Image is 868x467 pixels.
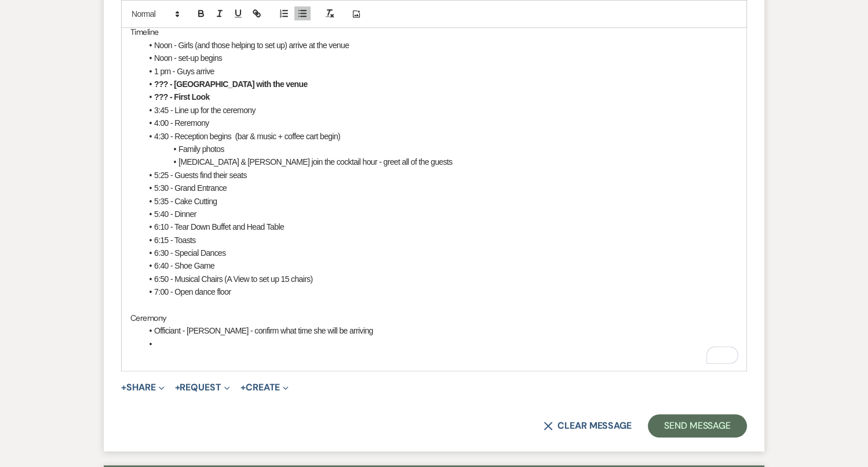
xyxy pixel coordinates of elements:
button: Create [240,383,289,392]
span: + [240,383,246,392]
li: 5:25 - Guests find their seats [142,169,738,182]
button: Request [175,383,230,392]
span: + [121,383,126,392]
li: 5:30 - Grand Entrance [142,182,738,194]
strong: ??? - First Look [154,92,210,102]
p: Ceremony [130,312,738,324]
li: 4:00 - Reremony [142,117,738,129]
li: 3:45 - Line up for the ceremony [142,104,738,117]
li: Officiant - [PERSON_NAME] - confirm what time she will be arriving [142,324,738,337]
li: 7:00 - Open dance floor [142,285,738,298]
li: Noon - set-up begins [142,52,738,64]
span: + [175,383,180,392]
li: 4:30 - Reception begins (bar & music + coffee cart begin) [142,130,738,143]
li: 6:15 - Toasts [142,234,738,247]
button: Share [121,383,165,392]
li: 1 pm - Guys arrive [142,65,738,78]
button: Send Message [648,414,747,437]
strong: ??? - [GEOGRAPHIC_DATA] with the venue [154,79,308,89]
button: Clear message [544,421,632,430]
li: 6:50 - Musical Chairs (A View to set up 15 chairs) [142,273,738,285]
p: Timeline [130,26,738,38]
li: 6:40 - Shoe Game [142,259,738,272]
li: 6:10 - Tear Down Buffet and Head Table [142,220,738,233]
li: 5:40 - Dinner [142,208,738,220]
li: Noon - Girls (and those helping to set up) arrive at the venue [142,39,738,52]
li: [MEDICAL_DATA] & [PERSON_NAME] join the cocktail hour - greet all of the guests [142,155,738,168]
li: 6:30 - Special Dances [142,247,738,259]
li: Family photos [142,143,738,155]
li: 5:35 - Cake Cutting [142,195,738,208]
